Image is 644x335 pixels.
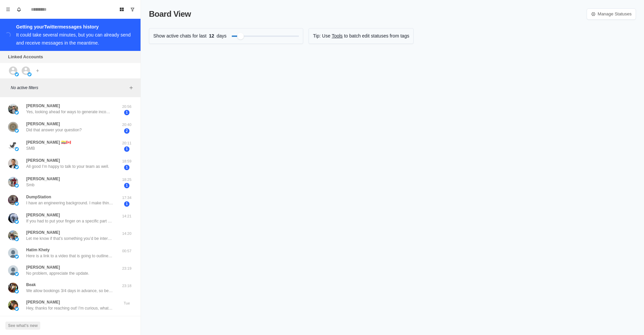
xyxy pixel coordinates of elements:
[26,264,60,270] p: [PERSON_NAME]
[332,32,343,40] a: Tools
[26,109,113,115] p: Yes, looking ahead for ways to generate income as I aim to retire my W-2 job in a year or two.
[118,213,135,219] p: 14:21
[237,33,244,40] div: Filter by activity days
[8,213,18,223] img: picture
[124,110,129,115] span: 1
[16,32,131,46] div: It could take several minutes, but you can already send and receive messages in the meantime.
[587,8,636,20] a: Manage Statuses
[118,177,135,183] p: 18:25
[8,300,18,310] img: picture
[118,248,135,254] p: 00:57
[15,111,19,115] img: picture
[118,300,135,306] p: Tue
[124,165,129,170] span: 1
[26,145,35,151] p: SMB
[26,212,60,218] p: [PERSON_NAME]
[127,4,138,15] button: Show unread conversations
[8,195,18,205] img: picture
[15,237,19,241] img: picture
[8,177,18,187] img: picture
[8,122,18,132] img: picture
[26,247,50,253] p: Hatim Khety
[26,288,113,294] p: We allow bookings 3/4 days in advance, so be sure to keep an eye on the link!
[124,128,129,134] span: 2
[26,182,35,188] p: Smb
[8,248,18,258] img: picture
[26,270,89,276] p: No problem, appreciate the update.
[26,305,113,311] p: Hey, thanks for reaching out! I'm curious, what ultimately has you interested in acquiring a cash...
[26,236,113,242] p: Let me know if that’s something you’d be interested in and I can set you up on a call with my con...
[207,32,217,40] span: 12
[15,202,19,206] img: picture
[118,283,135,289] p: 23:18
[26,200,113,206] p: I have an engineering background. I make things, fix things and make things better. I’ve worked i...
[118,266,135,271] p: 23:19
[15,165,19,169] img: picture
[15,307,19,311] img: picture
[15,184,19,188] img: picture
[118,158,135,164] p: 18:59
[118,122,135,128] p: 20:40
[26,139,71,145] p: [PERSON_NAME] 🇪🇨🇨🇦
[124,146,129,152] span: 1
[124,201,129,207] span: 1
[26,282,36,288] p: Beak
[8,140,18,150] img: picture
[15,220,19,224] img: picture
[26,218,113,224] p: If you had to put your finger on a specific part of the process that’s holding you back from acqu...
[8,265,18,275] img: picture
[8,54,43,60] p: Linked Accounts
[118,140,135,146] p: 20:11
[26,299,60,305] p: [PERSON_NAME]
[16,23,132,31] div: Getting your Twitter messages history
[8,230,18,241] img: picture
[116,4,127,15] button: Board View
[15,72,19,76] img: picture
[8,104,18,114] img: picture
[34,67,42,75] button: Add account
[118,195,135,201] p: 17:34
[344,32,410,40] p: to batch edit statuses from tags
[153,32,207,40] p: Show active chats for last
[15,289,19,293] img: picture
[8,283,18,293] img: picture
[26,127,82,133] p: Did that answer your question?
[26,253,113,259] p: Here is a link to a video that is going to outline in more depth, what we do and how we can help,...
[118,231,135,237] p: 14:20
[124,183,129,188] span: 1
[118,104,135,110] p: 20:56
[26,176,60,182] p: [PERSON_NAME]
[26,163,109,170] p: All good I’m happy to talk to your team as well.
[26,194,51,200] p: DumpStation
[26,229,60,236] p: [PERSON_NAME]
[3,4,13,15] button: Menu
[8,158,18,169] img: picture
[26,121,60,127] p: [PERSON_NAME]
[313,32,330,40] p: Tip: Use
[13,4,24,15] button: Notifications
[217,32,227,40] p: days
[28,72,32,76] img: picture
[15,272,19,276] img: picture
[26,157,60,163] p: [PERSON_NAME]
[15,255,19,259] img: picture
[149,8,191,20] p: Board View
[26,103,60,109] p: [PERSON_NAME]
[15,147,19,151] img: picture
[5,322,40,330] button: See what's new
[127,84,135,92] button: Add filters
[11,85,127,91] p: No active filters
[15,129,19,133] img: picture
